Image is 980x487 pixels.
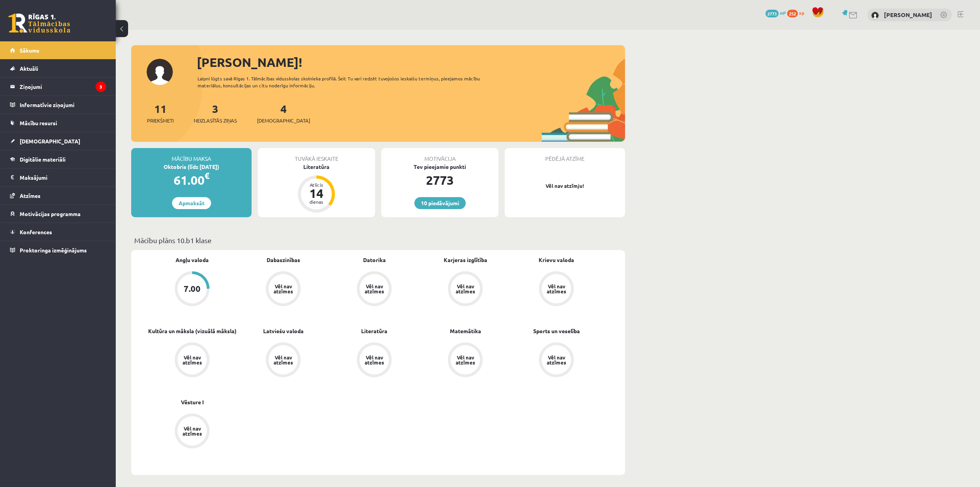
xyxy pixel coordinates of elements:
[444,256,487,264] a: Karjeras izglītība
[10,60,106,77] a: Aktuāli
[194,102,237,124] a: 3Neizlasītās ziņas
[20,192,41,199] span: Atzīmes
[305,182,328,187] div: Atlicis
[799,10,804,16] span: xp
[10,78,106,95] a: Ziņojumi3
[381,163,498,171] div: Tev pieejamie punkti
[20,156,66,163] span: Digitālie materiāli
[20,78,106,95] legend: Ziņojumi
[172,197,211,209] a: Apmaksāt
[780,10,786,16] span: mP
[96,82,106,92] i: 3
[131,171,252,189] div: 61.00
[176,256,209,264] a: Angļu valoda
[329,342,420,379] a: Vēl nav atzīmes
[10,132,106,150] a: [DEMOGRAPHIC_DATA]
[147,117,174,124] span: Priekšmeti
[10,205,106,223] a: Motivācijas programma
[197,53,625,72] div: [PERSON_NAME]!
[194,117,237,124] span: Neizlasītās ziņas
[20,138,80,145] span: [DEMOGRAPHIC_DATA]
[546,355,567,365] div: Vēl nav atzīmes
[305,199,328,204] div: dienas
[20,169,106,186] legend: Maksājumi
[258,163,375,214] a: Literatūra Atlicis 14 dienas
[10,114,106,132] a: Mācību resursi
[884,11,932,19] a: [PERSON_NAME]
[787,10,798,17] span: 252
[131,148,252,163] div: Mācību maksa
[238,342,329,379] a: Vēl nav atzīmes
[381,171,498,189] div: 2773
[257,102,310,124] a: 4[DEMOGRAPHIC_DATA]
[455,284,476,294] div: Vēl nav atzīmes
[361,327,387,335] a: Literatūra
[272,355,294,365] div: Vēl nav atzīmes
[181,355,203,365] div: Vēl nav atzīmes
[238,271,329,308] a: Vēl nav atzīmes
[511,271,602,308] a: Vēl nav atzīmes
[509,182,621,190] p: Vēl nav atzīmju!
[8,14,70,33] a: Rīgas 1. Tālmācības vidusskola
[147,342,238,379] a: Vēl nav atzīmes
[267,256,300,264] a: Dabaszinības
[20,65,38,72] span: Aktuāli
[20,47,39,54] span: Sākums
[257,117,310,124] span: [DEMOGRAPHIC_DATA]
[20,228,52,235] span: Konferences
[204,170,210,181] span: €
[131,163,252,171] div: Oktobris (līdz [DATE])
[455,355,476,365] div: Vēl nav atzīmes
[305,187,328,199] div: 14
[10,169,106,186] a: Maksājumi
[147,271,238,308] a: 7.00
[420,342,511,379] a: Vēl nav atzīmes
[263,327,304,335] a: Latviešu valoda
[414,197,466,209] a: 10 piedāvājumi
[871,12,879,19] img: Agnese Krūmiņa
[10,150,106,168] a: Digitālie materiāli
[10,96,106,114] a: Informatīvie ziņojumi
[765,10,779,17] span: 2773
[134,235,622,245] p: Mācību plāns 10.b1 klase
[511,342,602,379] a: Vēl nav atzīmes
[533,327,580,335] a: Sports un veselība
[363,284,385,294] div: Vēl nav atzīmes
[148,327,237,335] a: Kultūra un māksla (vizuālā māksla)
[20,210,81,217] span: Motivācijas programma
[258,148,375,163] div: Tuvākā ieskaite
[381,148,498,163] div: Motivācija
[505,148,625,163] div: Pēdējā atzīme
[420,271,511,308] a: Vēl nav atzīmes
[765,10,786,16] a: 2773 mP
[450,327,481,335] a: Matemātika
[181,398,204,406] a: Vēsture I
[181,426,203,436] div: Vēl nav atzīmes
[147,414,238,450] a: Vēl nav atzīmes
[10,223,106,241] a: Konferences
[20,96,106,114] legend: Informatīvie ziņojumi
[10,187,106,204] a: Atzīmes
[329,271,420,308] a: Vēl nav atzīmes
[147,102,174,124] a: 11Priekšmeti
[20,247,87,254] span: Proktoringa izmēģinājums
[198,75,494,89] div: Laipni lūgts savā Rīgas 1. Tālmācības vidusskolas skolnieka profilā. Šeit Tu vari redzēt tuvojošo...
[10,41,106,59] a: Sākums
[258,163,375,171] div: Literatūra
[272,284,294,294] div: Vēl nav atzīmes
[20,119,57,126] span: Mācību resursi
[184,284,201,293] div: 7.00
[539,256,574,264] a: Krievu valoda
[787,10,808,16] a: 252 xp
[546,284,567,294] div: Vēl nav atzīmes
[363,256,386,264] a: Datorika
[363,355,385,365] div: Vēl nav atzīmes
[10,241,106,259] a: Proktoringa izmēģinājums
